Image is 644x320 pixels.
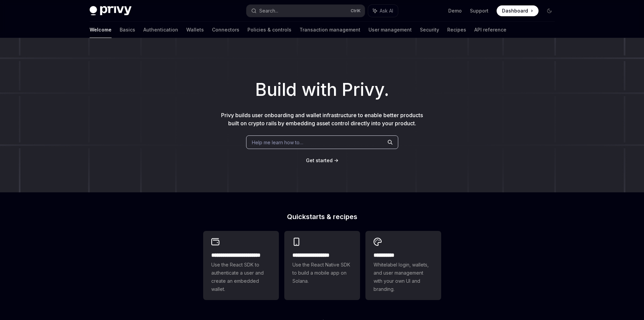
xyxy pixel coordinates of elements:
span: Whitelabel login, wallets, and user management with your own UI and branding. [374,261,433,293]
span: Use the React SDK to authenticate a user and create an embedded wallet. [211,261,271,293]
a: **** *****Whitelabel login, wallets, and user management with your own UI and branding. [365,231,441,300]
a: Support [470,7,488,14]
a: **** **** **** ***Use the React Native SDK to build a mobile app on Solana. [284,231,360,300]
a: User management [368,22,412,38]
a: Policies & controls [247,22,291,38]
a: Welcome [90,22,112,38]
a: Security [420,22,439,38]
a: Get started [306,157,333,164]
a: Demo [448,7,462,14]
a: API reference [474,22,506,38]
img: dark logo [90,6,132,16]
h2: Quickstarts & recipes [203,213,441,220]
span: Help me learn how to… [252,139,303,146]
div: Search... [259,7,278,15]
a: Dashboard [497,5,539,16]
button: Ask AI [368,5,398,17]
a: Wallets [186,22,204,38]
span: Get started [306,157,333,163]
h1: Build with Privy. [11,77,633,103]
a: Transaction management [300,22,360,38]
span: Dashboard [502,7,528,14]
button: Toggle dark mode [544,5,555,16]
a: Basics [120,22,135,38]
a: Authentication [143,22,178,38]
span: Ctrl K [351,8,361,14]
a: Recipes [447,22,466,38]
span: Ask AI [380,7,393,14]
a: Connectors [212,22,239,38]
span: Privy builds user onboarding and wallet infrastructure to enable better products built on crypto ... [221,112,423,127]
span: Use the React Native SDK to build a mobile app on Solana. [292,261,352,285]
button: Search...CtrlK [246,5,365,17]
